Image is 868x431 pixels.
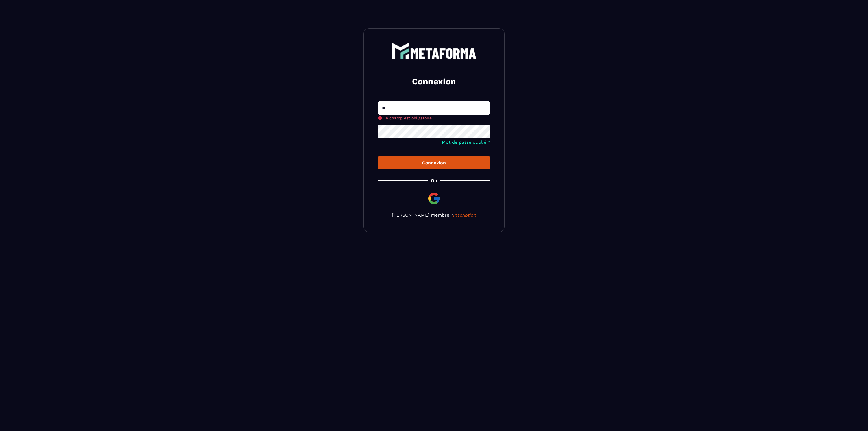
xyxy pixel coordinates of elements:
[378,156,490,169] button: Connexion
[383,116,432,120] span: Le champ est obligatoire
[378,43,490,59] a: logo
[431,178,437,183] p: Ou
[453,212,476,218] a: Inscription
[382,160,486,166] div: Connexion
[427,192,441,205] img: google
[385,76,483,87] h2: Connexion
[442,140,490,145] a: Mot de passe oublié ?
[392,43,476,59] img: logo
[378,212,490,218] p: [PERSON_NAME] membre ?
